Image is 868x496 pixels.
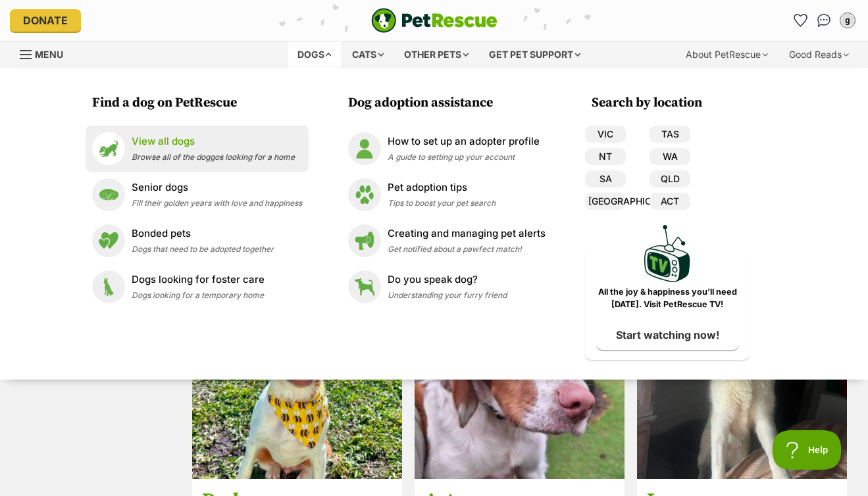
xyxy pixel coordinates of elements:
[132,180,302,195] p: Senior dogs
[388,290,507,300] span: Understanding your furry friend
[92,178,302,211] a: Senior dogs Senior dogs Fill their golden years with love and happiness
[388,152,515,162] span: A guide to setting up your account
[585,193,626,210] a: [GEOGRAPHIC_DATA]
[348,178,546,211] a: Pet adoption tips Pet adoption tips Tips to boost your pet search
[780,41,858,68] div: Good Reads
[92,224,125,257] img: Bonded pets
[10,9,81,32] a: Donate
[790,10,811,31] a: Favourites
[596,320,739,350] a: Start watching now!
[92,270,125,303] img: Dogs looking for foster care
[677,41,777,68] div: About PetRescue
[585,148,626,165] a: NT
[388,226,546,241] p: Creating and managing pet alerts
[20,41,72,65] a: Menu
[348,270,381,303] img: Do you speak dog?
[650,148,690,165] a: WA
[92,132,302,165] a: View all dogs View all dogs Browse all of the doggos looking for a home
[388,180,496,195] p: Pet adoption tips
[132,198,302,208] span: Fill their golden years with love and happiness
[288,41,341,68] div: Dogs
[817,14,831,27] img: chat-41dd97257d64d25036548639549fe6c8038ab92f7586957e7f3b1b290dea8141.svg
[92,224,302,257] a: Bonded pets Bonded pets Dogs that need to be adopted together
[595,286,740,311] p: All the joy & happiness you’ll need [DATE]. Visit PetRescue TV!
[773,430,842,470] iframe: Help Scout Beacon - Open
[592,94,750,112] h3: Search by location
[388,272,507,287] p: Do you speak dog?
[644,225,690,282] img: PetRescue TV logo
[348,132,546,165] a: How to set up an adopter profile How to set up an adopter profile A guide to setting up your account
[395,41,478,68] div: Other pets
[348,224,546,257] a: Creating and managing pet alerts Creating and managing pet alerts Get notified about a pawfect ma...
[480,41,590,68] div: Get pet support
[92,94,309,112] h3: Find a dog on PetRescue
[92,132,125,165] img: View all dogs
[348,270,546,303] a: Do you speak dog? Do you speak dog? Understanding your furry friend
[813,10,834,31] a: Conversations
[371,8,498,33] img: logo-e224e6f780fb5917bec1dbf3a21bbac754714ae5b6737aabdf751b685950b380.svg
[841,14,854,27] div: g
[388,134,540,149] p: How to set up an adopter profile
[35,49,63,60] span: Menu
[790,10,858,31] ul: Account quick links
[348,132,381,165] img: How to set up an adopter profile
[388,198,496,208] span: Tips to boost your pet search
[92,270,302,303] a: Dogs looking for foster care Dogs looking for foster care Dogs looking for a temporary home
[348,178,381,211] img: Pet adoption tips
[132,244,274,254] span: Dogs that need to be adopted together
[650,170,690,187] a: QLD
[585,126,626,143] a: VIC
[132,152,295,162] span: Browse all of the doggos looking for a home
[650,126,690,143] a: TAS
[92,178,125,211] img: Senior dogs
[650,193,690,210] a: ACT
[132,272,265,287] p: Dogs looking for foster care
[837,10,858,31] button: My account
[348,94,552,112] h3: Dog adoption assistance
[343,41,393,68] div: Cats
[388,244,522,254] span: Get notified about a pawfect match!
[371,8,498,33] a: PetRescue
[585,170,626,187] a: SA
[348,224,381,257] img: Creating and managing pet alerts
[132,226,274,241] p: Bonded pets
[132,134,295,149] p: View all dogs
[132,290,264,300] span: Dogs looking for a temporary home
